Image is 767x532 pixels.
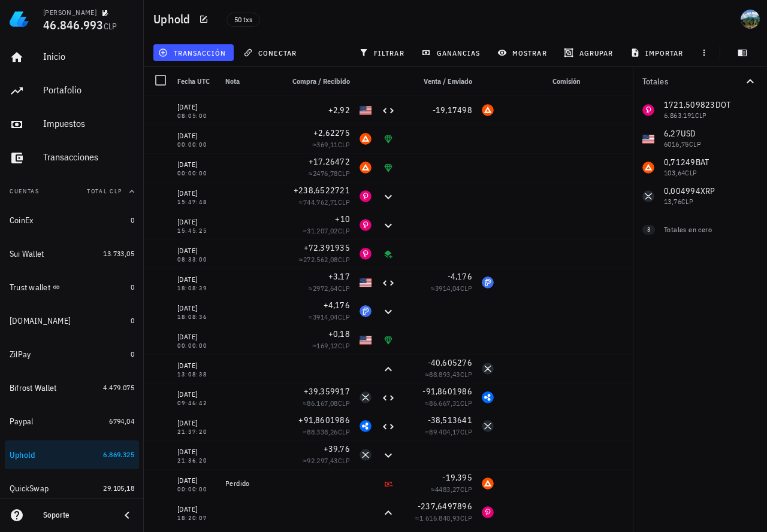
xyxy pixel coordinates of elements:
span: 92.297,43 [307,456,338,465]
div: [DATE] [177,388,216,400]
div: PYUSD-icon [482,276,494,288]
div: DOT-icon [360,190,372,202]
span: CLP [460,513,472,522]
span: 744.762,71 [303,197,338,206]
div: 18:08:39 [177,285,216,291]
div: Sui Wallet [10,249,44,259]
button: transacción [153,44,234,61]
span: 3 [647,225,650,235]
a: QuickSwap 29.105,18 [5,474,139,503]
span: +3,17 [328,271,350,282]
span: -237,6497896 [418,501,472,512]
span: ≈ [312,341,350,350]
div: Impuestos [43,118,134,129]
div: XRP-icon [360,449,372,461]
span: 86.667,31 [429,399,460,408]
div: [DATE] [177,503,216,515]
div: 09:46:42 [177,400,216,406]
div: [DATE] [177,245,216,257]
div: Venta / Enviado [400,67,477,96]
span: -19,395 [442,472,472,483]
span: 0 [131,215,134,224]
div: [DATE] [177,331,216,343]
button: Totales [633,67,767,96]
a: Trust wallet 0 [5,273,139,302]
div: 08:05:00 [177,113,216,119]
div: 00:00:00 [177,171,216,177]
span: CLP [460,399,472,408]
div: USD-icon [360,334,372,346]
span: +238,6522721 [294,185,350,196]
div: [DOMAIN_NAME] [10,316,71,326]
div: Fecha UTC [173,67,221,96]
div: 13:08:38 [177,372,216,378]
span: 4483,27 [435,485,460,494]
button: conectar [238,44,304,61]
span: 2476,78 [313,169,338,178]
span: ≈ [303,456,350,465]
span: filtrar [361,48,404,57]
span: 46.846.993 [43,17,104,33]
span: ≈ [303,399,350,408]
span: +10 [335,214,350,224]
span: 89.404,17 [429,427,460,436]
div: 21:36:20 [177,458,216,464]
span: +39,359917 [304,386,351,397]
span: +2,92 [328,105,350,115]
span: ≈ [415,513,472,522]
div: Bifrost Wallet [10,383,57,393]
span: 29.105,18 [103,484,134,493]
a: Bifrost Wallet 4.479.075 [5,373,139,402]
span: Comisión [552,77,580,86]
div: XRP-icon [482,420,494,432]
span: ≈ [303,226,350,235]
button: CuentasTotal CLP [5,177,139,206]
span: CLP [338,197,350,206]
span: transacción [161,48,226,57]
a: Sui Wallet 13.733,05 [5,239,139,268]
div: RLUSD-icon [482,391,494,403]
div: Transacciones [43,151,134,163]
span: Venta / Enviado [424,77,472,86]
div: [DATE] [177,446,216,458]
div: BAT-icon [482,104,494,116]
div: CoinEx [10,215,34,226]
span: ≈ [312,140,350,149]
div: [PERSON_NAME] [43,8,96,17]
span: 88.893,43 [429,370,460,379]
span: 6.869.325 [103,450,134,459]
button: agrupar [559,44,620,61]
span: ≈ [309,284,350,293]
span: 169,12 [316,341,337,350]
span: 4.479.075 [103,383,134,392]
div: Uphold [10,450,35,460]
div: Paypal [10,417,34,427]
div: [DATE] [177,360,216,372]
span: Compra / Recibido [292,77,350,86]
span: ≈ [425,399,472,408]
span: +39,76 [324,443,351,454]
a: Uphold 6.869.325 [5,440,139,469]
span: 369,11 [316,140,337,149]
div: Perdido [225,479,273,488]
div: DOT-icon [360,248,372,260]
div: ZilPay [10,349,31,360]
div: 00:00:00 [177,142,216,148]
span: 86.167,08 [307,399,338,408]
div: RLUSD-icon [360,420,372,432]
span: -91,8601986 [422,386,472,397]
a: Transacciones [5,144,139,172]
div: Totales en cero [664,224,733,235]
span: ≈ [425,427,472,436]
div: BAT-icon [482,478,494,490]
div: [DATE] [177,159,216,171]
div: 21:37:20 [177,429,216,435]
span: mostrar [500,48,547,57]
a: Impuestos [5,110,139,139]
div: [DATE] [177,475,216,487]
a: Portafolio [5,77,139,105]
a: Inicio [5,43,139,72]
button: importar [625,44,691,61]
span: ≈ [431,485,472,494]
div: PYUSD-icon [360,305,372,317]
